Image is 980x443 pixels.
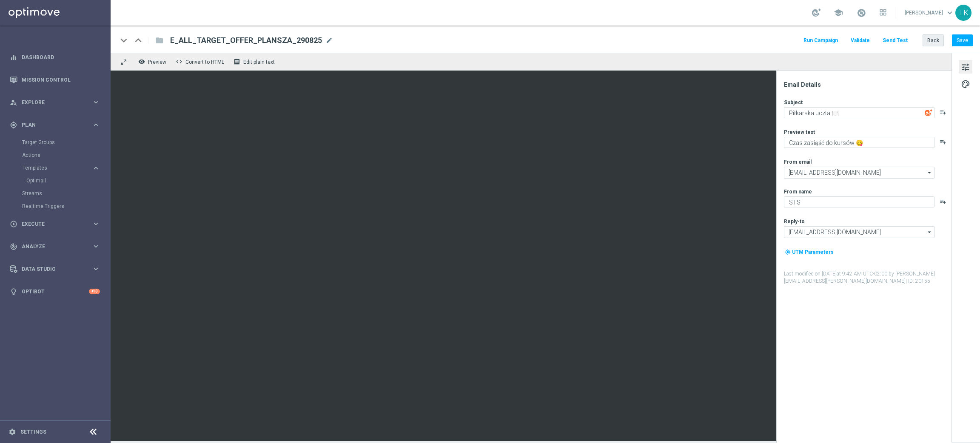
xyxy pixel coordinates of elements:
[926,167,934,178] i: arrow_drop_down
[851,37,870,43] span: Validate
[325,37,333,44] span: mode_edit
[9,288,100,295] button: lightbulb Optibot +10
[22,200,110,213] div: Realtime Triggers
[925,109,932,116] img: optiGenie.svg
[10,280,100,303] div: Optibot
[136,56,170,67] button: remove_red_eye Preview
[952,34,973,46] button: Save
[26,174,110,187] div: Optimail
[92,220,100,228] i: keyboard_arrow_right
[784,159,812,165] label: From email
[784,81,951,88] div: Email Details
[926,227,934,238] i: arrow_drop_down
[22,152,88,159] a: Actions
[26,177,88,184] a: Optimail
[923,34,944,46] button: Back
[22,46,100,68] a: Dashboard
[10,68,100,91] div: Mission Control
[22,244,92,249] span: Analyze
[22,149,110,162] div: Actions
[9,122,100,128] button: gps_fixed Plan keyboard_arrow_right
[784,247,835,257] button: my_location UTM Parameters
[23,165,83,170] span: Templates
[940,109,946,116] button: playlist_add
[9,266,100,273] button: Data Studio keyboard_arrow_right
[20,429,46,434] a: Settings
[23,165,92,170] div: Templates
[22,122,92,128] span: Plan
[22,165,100,171] div: Templates keyboard_arrow_right
[940,139,946,145] button: playlist_add
[849,35,871,46] button: Validate
[945,8,954,17] span: keyboard_arrow_down
[10,243,92,250] div: Analyze
[185,59,224,65] span: Convert to HTML
[784,218,805,225] label: Reply-to
[89,289,100,294] div: +10
[10,54,17,61] i: equalizer
[792,249,834,255] span: UTM Parameters
[22,203,88,210] a: Realtime Triggers
[176,58,182,65] span: code
[10,99,17,106] i: person_search
[9,428,16,436] i: settings
[22,221,92,227] span: Execute
[22,190,88,197] a: Streams
[785,249,791,255] i: my_location
[92,164,100,172] i: keyboard_arrow_right
[834,8,843,17] span: school
[22,139,88,146] a: Target Groups
[784,167,934,179] input: Select
[904,6,955,19] a: [PERSON_NAME]keyboard_arrow_down
[10,46,100,68] div: Dashboard
[92,121,100,129] i: keyboard_arrow_right
[10,220,17,228] i: play_circle_outline
[9,99,100,106] button: person_search Explore keyboard_arrow_right
[22,162,110,187] div: Templates
[784,226,934,238] input: Select
[92,265,100,273] i: keyboard_arrow_right
[170,35,322,45] span: E_ALL_TARGET_OFFER_PLANSZA_290825
[955,5,971,21] div: TK
[243,59,275,65] span: Edit plain text
[9,77,100,83] button: Mission Control
[148,59,166,65] span: Preview
[234,58,240,65] i: receipt
[231,56,279,67] button: receipt Edit plain text
[784,270,951,285] label: Last modified on [DATE] at 9:42 AM UTC-02:00 by [PERSON_NAME][EMAIL_ADDRESS][PERSON_NAME][DOMAIN_...
[22,136,110,149] div: Target Groups
[10,265,92,273] div: Data Studio
[22,267,92,272] span: Data Studio
[9,221,100,227] button: play_circle_outline Execute keyboard_arrow_right
[940,198,946,205] button: playlist_add
[784,188,812,195] label: From name
[22,100,92,105] span: Explore
[10,220,92,228] div: Execute
[784,99,803,106] label: Subject
[22,68,100,91] a: Mission Control
[959,77,972,91] button: palette
[802,35,839,46] button: Run Campaign
[784,129,815,136] label: Preview text
[906,278,930,284] span: | ID: 20155
[881,35,909,46] button: Send Test
[9,243,100,250] button: track_changes Analyze keyboard_arrow_right
[174,56,228,67] button: code Convert to HTML
[138,58,145,65] i: remove_red_eye
[961,79,970,90] span: palette
[10,121,17,129] i: gps_fixed
[961,62,970,73] span: tune
[9,54,100,61] button: equalizer Dashboard
[10,243,17,250] i: track_changes
[92,98,100,106] i: keyboard_arrow_right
